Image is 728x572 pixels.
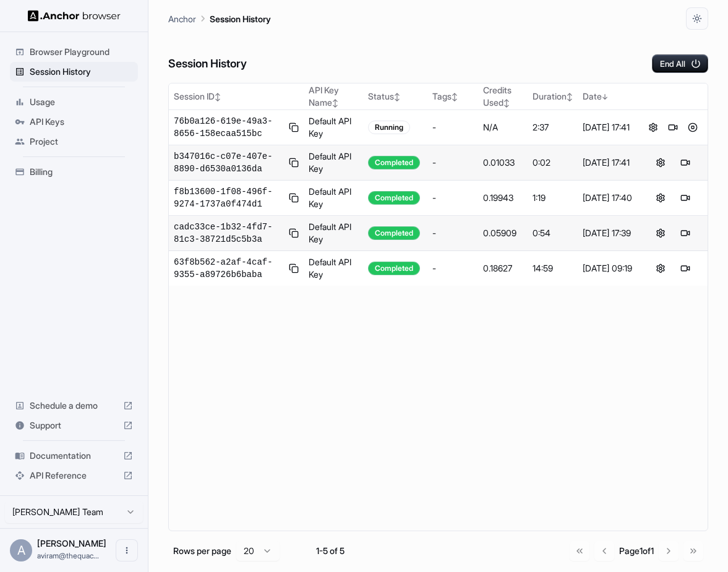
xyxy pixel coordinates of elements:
div: Session ID [174,90,299,103]
span: 76b0a126-619e-49a3-8656-158ecaa515bc [174,115,284,140]
span: Documentation [30,450,118,462]
div: Date [583,90,633,103]
div: Usage [10,92,138,112]
div: Tags [432,90,473,103]
span: 63f8b562-a2af-4caf-9355-a89726b6baba [174,256,284,281]
div: [DATE] 09:19 [583,262,633,275]
div: [DATE] 17:41 [583,121,633,134]
div: - [432,262,473,275]
div: Completed [368,226,420,240]
div: Completed [368,262,420,275]
div: 14:59 [533,262,573,275]
span: Support [30,419,118,432]
td: Default API Key [304,110,364,145]
p: Rows per page [173,545,231,557]
button: Open menu [116,539,138,561]
div: 0.01033 [483,156,523,169]
div: [DATE] 17:40 [583,192,633,204]
span: ↕ [503,98,510,108]
span: ↕ [394,92,400,101]
span: f8b13600-1f08-496f-9274-1737a0f474d1 [174,186,284,210]
div: API Keys [10,112,138,132]
div: 2:37 [533,121,573,134]
div: Project [10,132,138,152]
div: API Key Name [309,84,359,109]
nav: breadcrumb [168,12,271,25]
td: Default API Key [304,145,364,181]
div: - [432,121,473,134]
div: Documentation [10,446,138,466]
span: Project [30,135,133,148]
div: N/A [483,121,523,134]
div: Completed [368,191,420,205]
div: 0.18627 [483,262,523,275]
span: ↕ [567,92,573,101]
div: A [10,539,32,561]
div: - [432,156,473,169]
span: Usage [30,96,133,108]
div: 0.19943 [483,192,523,204]
button: End All [652,54,708,73]
span: ↕ [332,98,338,108]
div: API Reference [10,466,138,485]
span: ↕ [215,92,221,101]
td: Default API Key [304,181,364,216]
div: - [432,192,473,204]
div: Credits Used [483,84,523,109]
span: cadc33ce-1b32-4fd7-81c3-38721d5c5b3a [174,221,284,245]
div: 0:54 [533,227,573,239]
div: Page 1 of 1 [619,545,654,557]
span: API Keys [30,116,133,128]
td: Default API Key [304,251,364,286]
span: ↕ [452,92,458,101]
td: Default API Key [304,216,364,251]
div: Browser Playground [10,42,138,62]
div: 1-5 of 5 [299,545,361,557]
span: Session History [30,66,133,78]
div: 0.05909 [483,227,523,239]
div: [DATE] 17:41 [583,156,633,169]
div: Running [368,121,410,134]
div: Schedule a demo [10,396,138,416]
p: Anchor [168,12,196,25]
span: API Reference [30,469,118,482]
span: Browser Playground [30,46,133,58]
div: Status [368,90,422,103]
span: Schedule a demo [30,399,118,412]
div: [DATE] 17:39 [583,227,633,239]
div: - [432,227,473,239]
div: Duration [533,90,573,103]
span: Billing [30,166,133,178]
p: Session History [210,12,271,25]
div: Support [10,416,138,435]
span: ↓ [602,92,608,101]
span: b347016c-c07e-407e-8890-d6530a0136da [174,150,284,175]
span: Aviram Roisman [37,538,106,549]
div: 0:02 [533,156,573,169]
div: Completed [368,156,420,169]
span: aviram@thequack.ai [37,551,99,560]
div: Session History [10,62,138,82]
img: Anchor Logo [28,10,121,22]
div: Billing [10,162,138,182]
h6: Session History [168,55,247,73]
div: 1:19 [533,192,573,204]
